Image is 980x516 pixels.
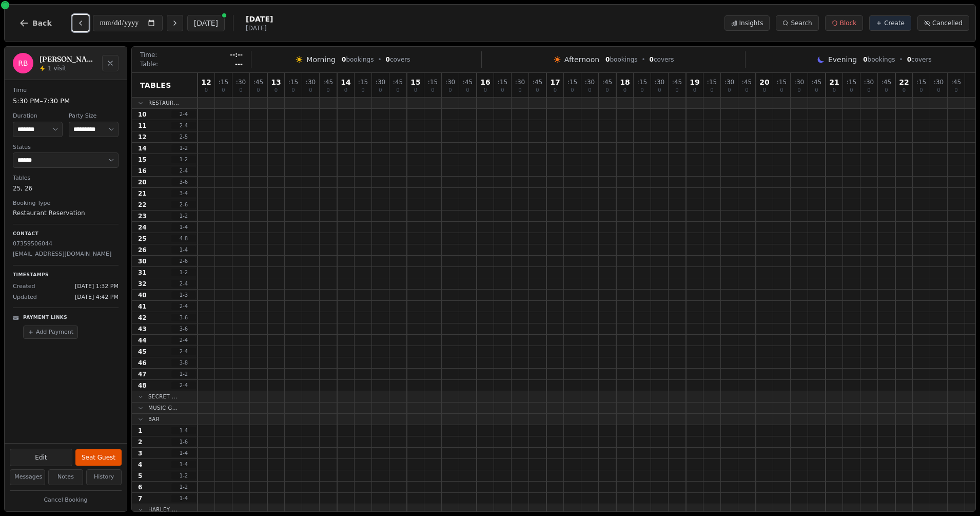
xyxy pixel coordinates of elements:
dd: 25, 26 [13,184,119,193]
span: 19 [690,79,699,86]
span: 3 - 8 [171,359,196,367]
span: [DATE] [246,14,273,24]
span: 0 [386,56,390,63]
span: 1 - 2 [171,472,196,480]
span: 2 - 4 [171,336,196,344]
span: Insights [739,19,763,27]
span: 1 - 2 [171,144,196,152]
span: 0 [728,88,731,93]
span: : 15 [498,79,507,85]
span: : 30 [585,79,595,85]
button: Block [825,15,863,31]
span: 0 [797,88,800,93]
span: 0 [326,88,329,93]
span: 1 - 2 [171,483,196,491]
span: : 30 [306,79,316,85]
span: : 15 [707,79,717,85]
dt: Booking Type [13,199,119,208]
span: 0 [361,88,364,93]
span: : 45 [951,79,961,85]
span: 3 - 6 [171,314,196,321]
span: Table: [140,60,158,68]
span: 0 [222,88,225,93]
span: : 15 [219,79,228,85]
span: 1 - 2 [171,212,196,220]
span: 47 [138,370,147,378]
span: 3 - 4 [171,189,196,197]
dt: Party Size [69,112,119,121]
span: 0 [903,88,906,93]
span: • [378,55,381,64]
span: 14 [341,79,350,86]
span: 17 [550,79,560,86]
span: 0 [745,88,748,93]
span: --:-- [230,51,243,59]
span: 0 [554,88,557,93]
span: 0 [675,88,678,93]
span: 7 [138,494,142,503]
span: 0 [867,88,870,93]
span: 15 [138,156,147,164]
span: 23 [138,212,147,220]
span: : 15 [288,79,298,85]
span: Cancelled [932,19,963,27]
span: 0 [763,88,766,93]
span: 0 [466,88,469,93]
span: 16 [480,79,490,86]
button: History [86,469,122,485]
span: : 45 [533,79,542,85]
button: Search [776,15,818,31]
span: 12 [138,133,147,141]
span: 0 [937,88,940,93]
span: 0 [309,88,312,93]
span: Search [791,19,812,27]
span: 2 - 4 [171,122,196,129]
span: 6 [138,483,142,491]
span: 1 - 4 [171,427,196,434]
span: covers [386,55,410,64]
span: Secret ... [148,393,178,400]
span: 48 [138,381,147,390]
span: : 45 [602,79,612,85]
span: : 30 [724,79,734,85]
span: 30 [138,257,147,265]
span: 0 [342,56,346,63]
span: : 45 [742,79,752,85]
span: 0 [431,88,434,93]
span: 22 [899,79,909,86]
span: 0 [257,88,260,93]
span: : 45 [881,79,891,85]
span: : 15 [916,79,926,85]
span: 2 [138,438,142,446]
span: 3 - 6 [171,325,196,333]
span: : 30 [515,79,525,85]
span: : 15 [637,79,647,85]
span: Back [32,20,52,27]
span: 0 [484,88,487,93]
span: 25 [138,235,147,243]
span: 4 [138,461,142,469]
span: 0 [536,88,539,93]
span: 0 [850,88,853,93]
span: 44 [138,336,147,345]
span: 32 [138,280,147,288]
span: 1 - 2 [171,370,196,378]
button: Close [102,55,119,71]
span: 0 [885,88,888,93]
span: 0 [291,88,295,93]
dt: Duration [13,112,63,121]
span: 0 [448,88,452,93]
span: 2 - 6 [171,257,196,265]
span: [DATE] [246,24,273,32]
span: : 45 [323,79,333,85]
span: Created [13,282,35,291]
span: 0 [605,56,610,63]
span: 21 [829,79,839,86]
span: 0 [239,88,242,93]
span: 10 [138,110,147,119]
div: RB [13,53,33,73]
span: : 30 [655,79,664,85]
span: bookings [605,55,637,64]
span: 11 [138,122,147,130]
button: Back [11,11,60,35]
